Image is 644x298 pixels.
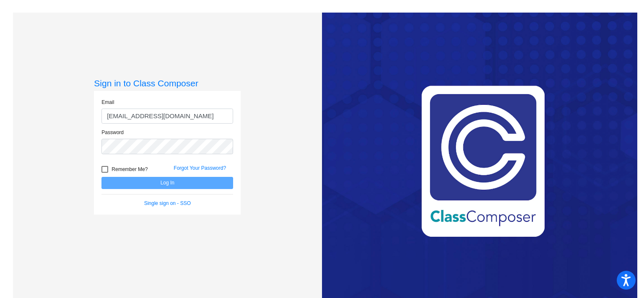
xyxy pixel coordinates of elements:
[174,165,226,171] a: Forgot Your Password?
[101,98,114,106] label: Email
[144,200,191,206] a: Single sign on - SSO
[101,129,124,136] label: Password
[94,78,241,88] h3: Sign in to Class Composer
[101,177,233,189] button: Log In
[112,164,148,174] span: Remember Me?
